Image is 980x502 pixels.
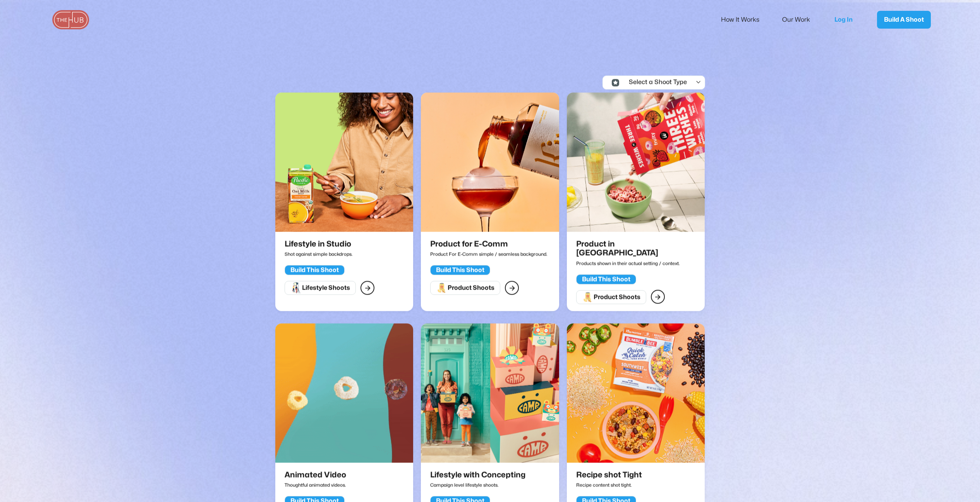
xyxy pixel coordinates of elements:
div: Product Shoots [448,284,494,292]
div:  [695,79,701,86]
img: Product Shoots [582,291,594,303]
a:  [360,281,374,295]
div: Build This Shoot [436,266,484,274]
img: Lifestyle Shoots [290,282,302,294]
a: Build This Shoot [430,263,490,275]
img: Lifestyle with Concepting [421,323,559,463]
a: Our Work [782,12,820,28]
a: Build This Shoot [576,272,636,284]
div: Product Shoots [594,293,640,301]
img: Icon Select Category - Localfinder X Webflow Template [611,79,619,86]
a:  [505,281,519,295]
a: Animated Video [275,323,413,470]
a: Build A Shoot [877,11,931,29]
div: Build This Shoot [290,266,339,274]
a: Lifestyle with Concepting [421,323,559,470]
div:  [509,283,515,293]
div:  [655,292,661,302]
h2: Recipe shot Tight [576,470,642,479]
a: How It Works [721,12,770,28]
a: Product in Situ [567,92,705,239]
h2: Lifestyle in Studio [285,239,351,248]
img: Recipe shot Tight [567,323,705,463]
h2: Product for E-Comm [430,239,544,248]
a:  [651,290,665,304]
div:  [364,283,370,293]
p: Campaign level lifestyle shoots. [430,479,529,490]
div: Select a Shoot Type [622,79,687,86]
img: Product in Situ [567,92,705,232]
p: Recipe content shot tight. [576,479,645,490]
h2: Animated Video [285,470,346,479]
div: Build This Shoot [582,275,630,283]
a: Log In [827,7,865,32]
p: Thoughtful animated videos. [285,479,350,490]
p: Products shown in their actual setting / context. [576,258,699,268]
p: Shot against simple backdrops. [285,248,355,259]
div: Icon Select Category - Localfinder X Webflow TemplateSelect a Shoot Type [602,76,734,89]
img: Animated Video [275,323,413,463]
img: Product Shoots [436,282,448,294]
img: Lifestyle in Studio [275,92,413,232]
a: Lifestyle in Studio [275,92,413,239]
a: Product for E-Comm [421,92,559,239]
div: Lifestyle Shoots [302,284,350,292]
h2: Product in [GEOGRAPHIC_DATA] [576,239,695,258]
h2: Lifestyle with Concepting [430,470,525,479]
img: Product for E-Comm [421,92,559,232]
p: Product For E-Comm simple / seamless background. [430,248,547,259]
a: Build This Shoot [285,263,345,275]
a: Recipe shot Tight [567,323,705,470]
